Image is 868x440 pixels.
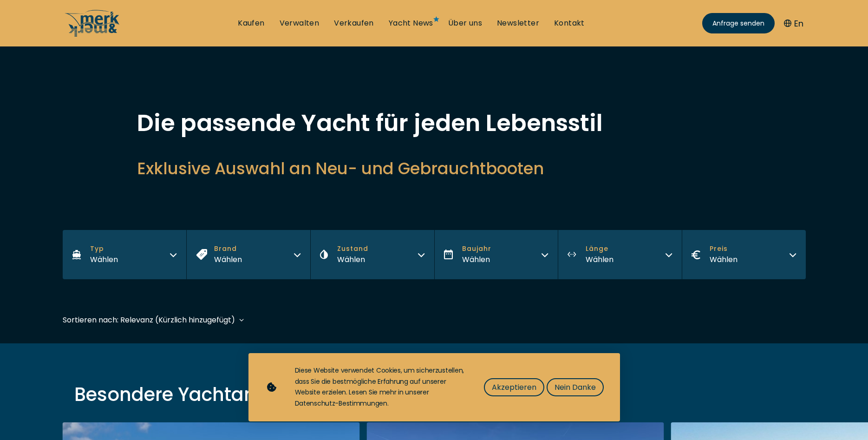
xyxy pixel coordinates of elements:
span: Akzeptieren [492,381,536,393]
span: Anfrage senden [712,19,764,28]
button: BaujahrWählen [434,230,558,279]
a: Über uns [448,18,482,28]
span: Baujahr [462,244,491,254]
h1: Die passende Yacht für jeden Lebensstil [137,112,731,135]
a: Kaufen [238,18,264,28]
span: Nein Danke [555,381,596,393]
button: ZustandWählen [310,230,434,279]
div: Wählen [586,254,613,265]
span: Preis [710,244,737,254]
button: PreisWählen [682,230,806,279]
div: Wählen [337,254,368,265]
span: Zustand [337,244,368,254]
a: Newsletter [497,18,539,28]
button: TypWählen [63,230,187,279]
a: Kontakt [554,18,585,28]
a: Anfrage senden [702,13,775,33]
div: Wählen [462,254,491,265]
a: Verkaufen [334,18,374,28]
button: En [784,17,803,30]
button: Nein Danke [547,378,604,396]
div: Wählen [214,254,242,265]
a: Yacht News [389,18,433,28]
button: Akzeptieren [484,378,544,396]
a: Verwalten [280,18,320,28]
span: Brand [214,244,242,254]
h2: Exklusive Auswahl an Neu- und Gebrauchtbooten [137,157,731,180]
div: Diese Website verwendet Cookies, um sicherzustellen, dass Sie die bestmögliche Erfahrung auf unse... [295,365,465,409]
div: Wählen [90,254,118,265]
a: Datenschutz-Bestimmungen [295,399,387,408]
span: Typ [90,244,118,254]
span: Länge [586,244,613,254]
button: BrandWählen [186,230,310,279]
div: Sortieren nach: Relevanz (Kürzlich hinzugefügt) [63,314,235,326]
button: LängeWählen [558,230,682,279]
div: Wählen [710,254,737,265]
